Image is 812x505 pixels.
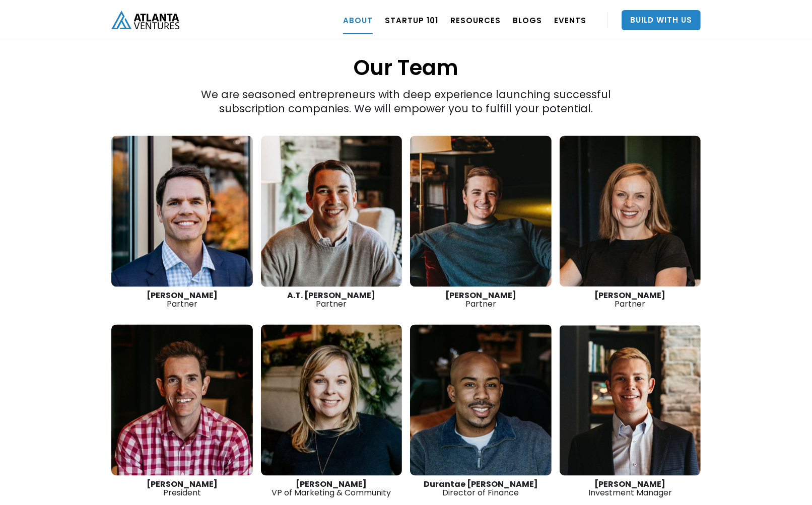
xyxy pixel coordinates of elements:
div: Director of Finance [410,480,552,497]
div: President [111,480,253,497]
a: ABOUT [343,6,373,34]
a: Build With Us [622,10,701,30]
strong: A.T. [PERSON_NAME] [287,290,375,302]
div: Partner [560,292,701,309]
div: Partner [261,292,402,309]
a: BLOGS [513,6,542,34]
div: Partner [410,292,552,309]
strong: [PERSON_NAME] [147,290,218,302]
strong: [PERSON_NAME] [147,479,218,490]
a: Startup 101 [385,6,438,34]
div: Partner [111,292,253,309]
div: Investment Manager [560,480,701,497]
strong: [PERSON_NAME] [594,290,665,302]
a: EVENTS [554,6,586,34]
strong: [PERSON_NAME] [594,479,665,490]
a: RESOURCES [450,6,501,34]
div: VP of Marketing & Community [261,480,402,497]
strong: [PERSON_NAME] [296,479,367,490]
h1: Our Team [111,3,701,82]
strong: [PERSON_NAME] [445,290,516,302]
strong: Durantae [PERSON_NAME] [424,479,538,490]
